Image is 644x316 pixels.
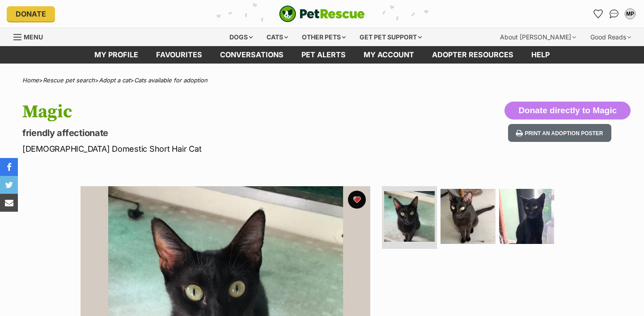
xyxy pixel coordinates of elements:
h1: Magic [22,102,393,122]
a: Favourites [591,7,605,21]
a: Adopter resources [423,46,522,64]
button: My account [623,7,637,21]
div: Dogs [223,28,259,46]
a: My profile [85,46,147,64]
a: Favourites [147,46,211,64]
a: conversations [211,46,292,64]
p: friendly affectionate [22,127,393,139]
p: [DEMOGRAPHIC_DATA] Domestic Short Hair Cat [22,143,393,155]
a: My account [355,46,423,64]
img: Photo of Magic [384,191,435,242]
span: Menu [24,33,43,41]
a: Conversations [607,7,621,21]
div: Cats [260,28,294,46]
div: About [PERSON_NAME] [494,28,582,46]
a: Rescue pet search [43,77,95,84]
button: Print an adoption poster [508,124,611,142]
a: Pet alerts [292,46,355,64]
a: PetRescue [279,5,365,22]
a: Home [22,77,39,84]
a: Menu [13,28,49,44]
img: chat-41dd97257d64d25036548639549fe6c8038ab92f7586957e7f3b1b290dea8141.svg [610,9,619,18]
a: Donate [7,6,55,21]
a: Adopt a cat [99,77,130,84]
div: Get pet support [353,28,428,46]
div: Other pets [296,28,352,46]
img: Photo of Magic [441,189,496,244]
ul: Account quick links [591,7,637,21]
a: Cats available for adoption [134,77,208,84]
div: MP [626,9,635,18]
button: Donate directly to Magic [504,102,631,120]
div: Good Reads [584,28,637,46]
a: Help [522,46,559,64]
img: Photo of Magic [499,189,554,244]
img: logo-cat-932fe2b9b8326f06289b0f2fb663e598f794de774fb13d1741a6617ecf9a85b4.svg [279,5,365,22]
button: favourite [348,191,366,209]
